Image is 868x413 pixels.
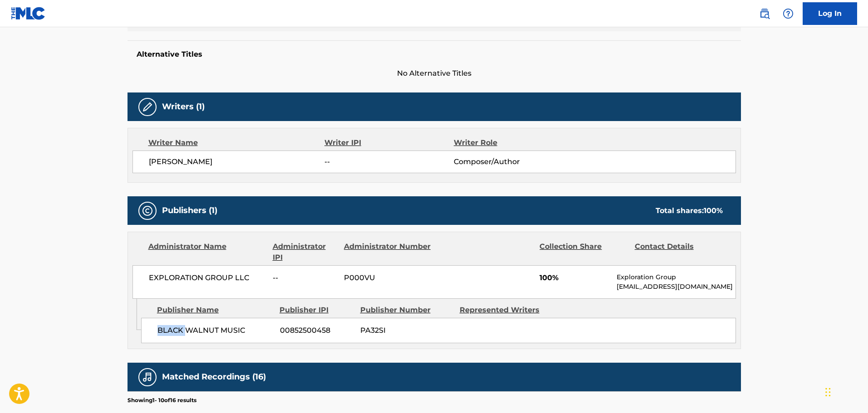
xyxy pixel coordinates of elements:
div: Publisher IPI [280,305,353,316]
a: Public Search [755,5,774,23]
div: Writer Name [148,137,325,148]
div: Help [779,5,797,23]
span: PA32SI [360,325,453,336]
div: Contact Details [635,241,723,263]
iframe: Chat Widget [823,369,868,413]
span: 100% [539,272,610,283]
h5: Publishers (1) [162,205,217,216]
div: Total shares: [656,205,723,216]
img: Publishers [142,205,153,216]
div: Drag [825,379,831,406]
h5: Alternative Titles [137,50,732,59]
span: No Alternative Titles [128,68,741,79]
span: EXPLORATION GROUP LLC [149,272,266,283]
span: P000VU [344,272,432,283]
div: Collection Share [539,241,628,263]
div: Represented Writers [460,305,552,316]
p: Showing 1 - 10 of 16 results [128,396,196,404]
p: [EMAIL_ADDRESS][DOMAIN_NAME] [617,282,735,292]
span: Composer/Author [454,156,571,167]
h5: Writers (1) [162,102,205,112]
img: Writers [142,102,153,112]
img: MLC Logo [11,7,46,20]
div: Publisher Number [360,305,453,316]
p: Exploration Group [617,272,735,282]
span: 00852500458 [280,325,353,336]
span: [PERSON_NAME] [149,156,325,167]
div: Publisher Name [157,305,273,316]
img: Matched Recordings [142,372,153,383]
span: 100 % [704,206,723,215]
div: Administrator IPI [273,241,337,263]
img: search [759,8,770,19]
div: Writer Role [454,137,571,148]
div: Administrator Number [344,241,432,263]
span: -- [324,156,453,167]
a: Log In [803,2,857,25]
img: help [783,8,794,19]
span: -- [273,272,337,283]
h5: Matched Recordings (16) [162,372,266,382]
span: BLACK WALNUT MUSIC [157,325,273,336]
div: Administrator Name [148,241,266,263]
div: Writer IPI [324,137,454,148]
